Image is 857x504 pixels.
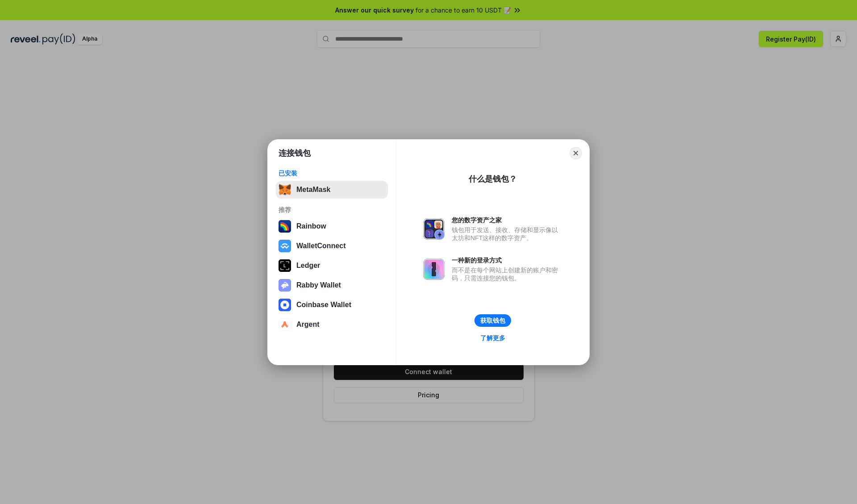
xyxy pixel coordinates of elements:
[279,148,311,158] h1: 连接钱包
[279,169,385,177] div: 已安装
[276,316,388,333] button: Argent
[279,206,385,214] div: 推荐
[423,218,445,240] img: svg+xml,%3Csvg%20xmlns%3D%22http%3A%2F%2Fwww.w3.org%2F2000%2Fsvg%22%20fill%3D%22none%22%20viewBox...
[296,186,330,194] div: MetaMask
[276,296,388,314] button: Coinbase Wallet
[276,276,388,294] button: Rabby Wallet
[276,237,388,255] button: WalletConnect
[279,279,291,292] img: svg+xml,%3Csvg%20xmlns%3D%22http%3A%2F%2Fwww.w3.org%2F2000%2Fsvg%22%20fill%3D%22none%22%20viewBox...
[296,321,320,329] div: Argent
[296,301,351,309] div: Coinbase Wallet
[296,242,346,250] div: WalletConnect
[480,317,505,325] div: 获取钱包
[279,318,291,331] img: svg+xml,%3Csvg%20width%3D%2228%22%20height%3D%2228%22%20viewBox%3D%220%200%2028%2028%22%20fill%3D...
[276,257,388,275] button: Ledger
[296,281,341,289] div: Rabby Wallet
[279,183,291,196] img: svg+xml,%3Csvg%20fill%3D%22none%22%20height%3D%2233%22%20viewBox%3D%220%200%2035%2033%22%20width%...
[475,332,511,344] a: 了解更多
[469,174,517,184] div: 什么是钱包？
[452,226,562,242] div: 钱包用于发送、接收、存储和显示像以太坊和NFT这样的数字资产。
[296,262,320,270] div: Ledger
[279,240,291,252] img: svg+xml,%3Csvg%20width%3D%2228%22%20height%3D%2228%22%20viewBox%3D%220%200%2028%2028%22%20fill%3D...
[276,181,388,199] button: MetaMask
[474,314,511,327] button: 获取钱包
[423,258,445,280] img: svg+xml,%3Csvg%20xmlns%3D%22http%3A%2F%2Fwww.w3.org%2F2000%2Fsvg%22%20fill%3D%22none%22%20viewBox...
[570,147,582,159] button: Close
[279,220,291,233] img: svg+xml,%3Csvg%20width%3D%22120%22%20height%3D%22120%22%20viewBox%3D%220%200%20120%20120%22%20fil...
[276,217,388,235] button: Rainbow
[452,266,562,282] div: 而不是在每个网站上创建新的账户和密码，只需连接您的钱包。
[279,259,291,272] img: svg+xml,%3Csvg%20xmlns%3D%22http%3A%2F%2Fwww.w3.org%2F2000%2Fsvg%22%20width%3D%2228%22%20height%3...
[452,256,562,264] div: 一种新的登录方式
[452,216,562,224] div: 您的数字资产之家
[296,222,326,230] div: Rainbow
[480,334,505,342] div: 了解更多
[279,299,291,311] img: svg+xml,%3Csvg%20width%3D%2228%22%20height%3D%2228%22%20viewBox%3D%220%200%2028%2028%22%20fill%3D...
